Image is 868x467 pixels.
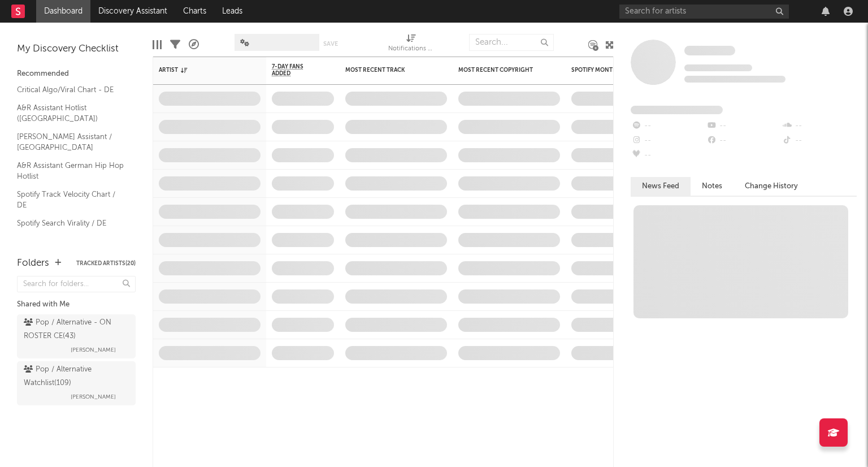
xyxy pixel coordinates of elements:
a: Spotify Track Velocity Chart / DE [17,188,124,211]
input: Search for folders... [17,276,136,292]
a: Pop / Alternative Watchlist(109)[PERSON_NAME] [17,361,136,405]
div: Pop / Alternative Watchlist ( 109 ) [24,363,126,390]
div: Most Recent Copyright [458,67,543,73]
div: Pop / Alternative - ON ROSTER CE ( 43 ) [24,316,126,343]
div: Recommended [17,67,136,81]
div: Notifications (Artist) [388,28,433,61]
span: Some Artist [684,46,735,55]
div: Folders [17,257,49,270]
button: Change History [734,177,809,196]
div: Shared with Me [17,298,136,312]
span: Fans Added by Platform [631,106,723,114]
input: Search for artists [619,5,789,19]
a: Spotify Search Virality / DE [17,217,124,230]
span: [PERSON_NAME] [71,390,116,404]
div: Edit Columns [153,28,162,61]
button: Save [323,41,338,47]
span: [PERSON_NAME] [71,343,116,357]
button: News Feed [631,177,691,196]
a: Some Artist [684,45,735,57]
div: -- [782,133,857,148]
a: A&R Assistant German Hip Hop Hotlist [17,159,124,183]
div: A&R Pipeline [189,28,199,61]
a: Apple Top 200 / DE [17,235,124,247]
input: Search... [469,34,554,51]
div: My Discovery Checklist [17,42,136,56]
div: -- [631,133,706,148]
div: -- [706,133,781,148]
div: -- [782,119,857,133]
div: Notifications (Artist) [388,42,433,56]
a: [PERSON_NAME] Assistant / [GEOGRAPHIC_DATA] [17,131,124,154]
div: -- [706,119,781,133]
span: 7-Day Fans Added [272,63,317,77]
div: -- [631,148,706,163]
span: 0 fans last week [684,76,785,83]
a: Pop / Alternative - ON ROSTER CE(43)[PERSON_NAME] [17,314,136,358]
button: Notes [691,177,734,196]
div: Artist [159,67,244,73]
button: Tracked Artists(20) [76,261,136,266]
span: Tracking Since: [DATE] [684,64,752,71]
div: -- [631,119,706,133]
div: Most Recent Track [345,67,430,73]
a: Critical Algo/Viral Chart - DE [17,84,124,96]
div: Filters [170,28,180,61]
div: Spotify Monthly Listeners [571,67,656,73]
a: A&R Assistant Hotlist ([GEOGRAPHIC_DATA]) [17,102,124,125]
